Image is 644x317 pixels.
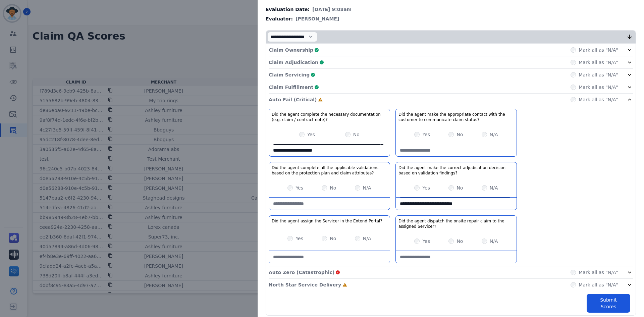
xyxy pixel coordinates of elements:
[307,131,315,138] label: Yes
[363,235,371,242] label: N/A
[398,165,514,176] h3: Did the agent make the correct adjudication decision based on validation findings?
[579,71,618,78] label: Mark all as "N/A"
[266,6,636,13] div: Evaluation Date:
[422,184,430,191] label: Yes
[330,235,336,242] label: No
[312,6,352,13] span: [DATE] 9:08am
[579,269,618,276] label: Mark all as "N/A"
[296,184,303,191] label: Yes
[272,112,387,122] h3: Did the agent complete the necessary documentation (e.g. claim / contract note)?
[398,218,514,229] h3: Did the agent dispatch the onsite repair claim to the assigned Servicer?
[296,235,303,242] label: Yes
[363,184,371,191] label: N/A
[579,59,618,66] label: Mark all as "N/A"
[269,47,313,53] p: Claim Ownership
[269,281,341,288] p: North Star Service Delivery
[457,184,463,191] label: No
[296,15,339,22] span: [PERSON_NAME]
[422,131,430,138] label: Yes
[422,238,430,245] label: Yes
[353,131,360,138] label: No
[579,47,618,53] label: Mark all as "N/A"
[490,131,498,138] label: N/A
[272,218,382,224] h3: Did the agent assign the Servicer in the Extend Portal?
[266,15,636,22] div: Evaluator:
[579,84,618,91] label: Mark all as "N/A"
[579,281,618,288] label: Mark all as "N/A"
[490,238,498,245] label: N/A
[330,184,336,191] label: No
[587,294,630,313] button: Submit Scores
[269,269,334,276] p: Auto Zero (Catastrophic)
[269,71,310,78] p: Claim Servicing
[457,131,463,138] label: No
[457,238,463,245] label: No
[269,59,318,66] p: Claim Adjudication
[579,96,618,103] label: Mark all as "N/A"
[490,184,498,191] label: N/A
[269,84,313,91] p: Claim Fulfillment
[269,96,317,103] p: Auto Fail (Critical)
[398,112,514,122] h3: Did the agent make the appropriate contact with the customer to communicate claim status?
[272,165,387,176] h3: Did the agent complete all the applicable validations based on the protection plan and claim attr...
